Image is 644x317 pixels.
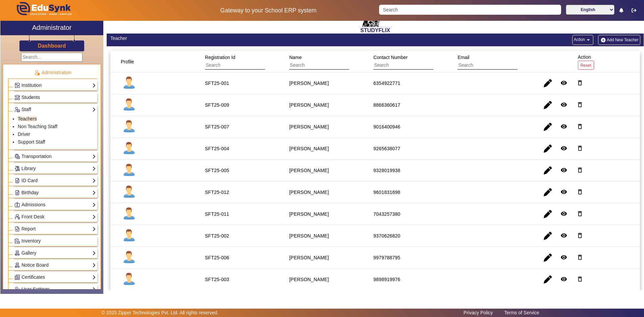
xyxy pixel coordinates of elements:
[578,61,594,70] button: Reset
[560,232,567,239] mat-icon: remove_red_eye
[289,277,329,282] staff-with-status: [PERSON_NAME]
[577,210,583,217] mat-icon: delete_outline
[289,190,329,195] staff-with-status: [PERSON_NAME]
[121,75,138,92] img: profile.png
[15,95,20,100] img: Students.png
[21,53,83,62] input: Search...
[577,189,583,195] mat-icon: delete_outline
[121,184,138,201] img: profile.png
[289,81,329,86] staff-with-status: [PERSON_NAME]
[289,211,329,217] staff-with-status: [PERSON_NAME]
[289,61,349,70] input: Search
[560,80,567,86] mat-icon: remove_red_eye
[560,101,567,108] mat-icon: remove_red_eye
[205,123,229,130] div: SFT25-007
[371,51,442,72] div: Contact Number
[373,61,433,70] input: Search
[576,51,596,72] div: Action
[577,232,583,239] mat-icon: delete_outline
[205,55,235,60] span: Registration Id
[560,189,567,195] mat-icon: remove_red_eye
[458,55,469,60] span: Email
[577,80,583,86] mat-icon: delete_outline
[38,42,66,49] a: Dashboard
[373,145,400,152] div: 9265638077
[287,51,358,72] div: Name
[455,51,526,72] div: Email
[205,254,229,261] div: SFT25-006
[121,97,138,113] img: profile.png
[289,124,329,129] staff-with-status: [PERSON_NAME]
[205,167,229,174] div: SFT25-005
[585,37,592,43] mat-icon: arrow_drop_down
[577,123,583,130] mat-icon: delete_outline
[560,145,567,152] mat-icon: remove_red_eye
[577,254,583,261] mat-icon: delete_outline
[118,56,143,68] div: Profile
[560,167,567,173] mat-icon: remove_red_eye
[577,101,583,108] mat-icon: delete_outline
[289,168,329,173] staff-with-status: [PERSON_NAME]
[577,167,583,173] mat-icon: delete_outline
[289,255,329,260] staff-with-status: [PERSON_NAME]
[121,227,138,244] img: profile.png
[600,37,607,43] img: add-new-student.png
[205,102,229,108] div: SFT25-009
[21,95,40,100] span: Students
[373,55,408,60] span: Contact Number
[18,116,37,121] a: Teachers
[8,69,97,76] p: Administration
[18,124,57,129] a: Non Teaching Staff
[121,59,134,64] span: Profile
[501,308,542,317] a: Terms of Service
[560,123,567,130] mat-icon: remove_red_eye
[373,123,400,130] div: 9016400946
[460,308,496,317] a: Privacy Policy
[373,80,400,87] div: 6354922771
[577,276,583,282] mat-icon: delete_outline
[598,35,640,45] button: Add New Teacher
[18,131,30,137] a: Driver
[373,189,400,196] div: 9601831698
[205,232,229,239] div: SFT25-002
[205,211,229,217] div: SFT25-011
[121,162,138,179] img: profile.png
[14,94,96,101] a: Students
[102,309,219,316] p: © 2025 Zipper Technologies Pvt. Ltd. All rights reserved.
[560,276,567,282] mat-icon: remove_red_eye
[205,80,229,87] div: SFT25-001
[121,140,138,157] img: profile.png
[289,146,329,151] staff-with-status: [PERSON_NAME]
[373,102,400,108] div: 8866360617
[165,7,372,14] h5: Gateway to your School ERP system
[32,23,72,32] h2: Administrator
[18,139,45,145] a: Support Staff
[560,210,567,217] mat-icon: remove_red_eye
[560,254,567,261] mat-icon: remove_red_eye
[458,61,518,70] input: Search
[121,249,138,266] img: profile.png
[121,271,138,288] img: profile.png
[373,276,400,283] div: 9898919976
[577,145,583,152] mat-icon: delete_outline
[205,189,229,196] div: SFT25-012
[15,239,20,244] img: Inventory.png
[572,35,593,45] button: Action
[205,61,265,70] input: Search
[205,276,229,283] div: SFT25-003
[379,5,561,15] input: Search
[203,51,273,72] div: Registration Id
[373,167,400,174] div: 9328019938
[121,206,138,222] img: profile.png
[21,238,41,244] span: Inventory
[0,21,103,35] a: Administrator
[14,237,96,245] a: Inventory
[373,254,400,261] div: 9979788795
[38,43,66,49] h3: Dashboard
[289,233,329,239] staff-with-status: [PERSON_NAME]
[121,118,138,135] img: profile.png
[289,102,329,108] staff-with-status: [PERSON_NAME]
[205,145,229,152] div: SFT25-004
[373,232,400,239] div: 9370626820
[107,27,644,34] h2: STUDYFLIX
